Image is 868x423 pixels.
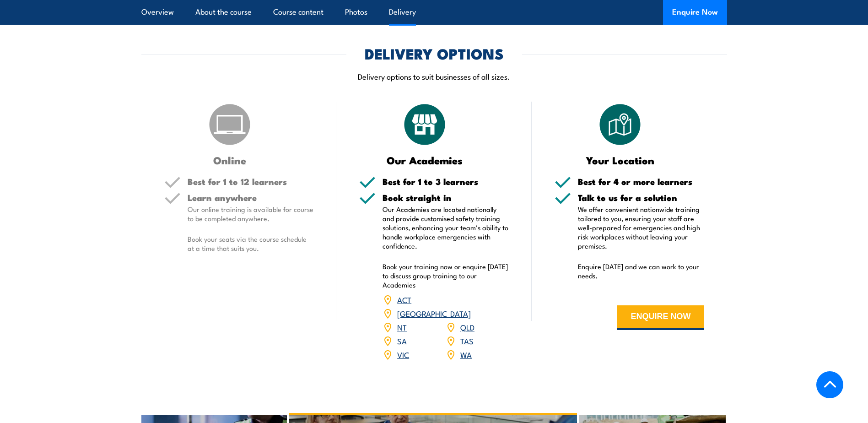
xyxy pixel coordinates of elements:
[383,193,509,202] h5: Book straight in
[188,205,314,223] p: Our online training is available for course to be completed anywhere.
[397,294,411,305] a: ACT
[460,321,474,332] a: QLD
[578,177,704,186] h5: Best for 4 or more learners
[578,205,704,250] p: We offer convenient nationwide training tailored to you, ensuring your staff are well-prepared fo...
[383,177,509,186] h5: Best for 1 to 3 learners
[188,234,314,253] p: Book your seats via the course schedule at a time that suits you.
[397,308,471,319] a: [GEOGRAPHIC_DATA]
[188,177,314,186] h5: Best for 1 to 12 learners
[578,262,704,280] p: Enquire [DATE] and we can work to your needs.
[460,349,472,360] a: WA
[383,262,509,289] p: Book your training now or enquire [DATE] to discuss group training to our Academies
[397,321,407,332] a: NT
[359,155,491,165] h3: Our Academies
[164,155,296,165] h3: Online
[460,335,474,346] a: TAS
[188,193,314,202] h5: Learn anywhere
[397,335,407,346] a: SA
[365,47,504,60] h2: DELIVERY OPTIONS
[383,205,509,250] p: Our Academies are located nationally and provide customised safety training solutions, enhancing ...
[141,71,727,81] p: Delivery options to suit businesses of all sizes.
[617,305,704,330] button: ENQUIRE NOW
[555,155,686,165] h3: Your Location
[578,193,704,202] h5: Talk to us for a solution
[397,349,409,360] a: VIC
